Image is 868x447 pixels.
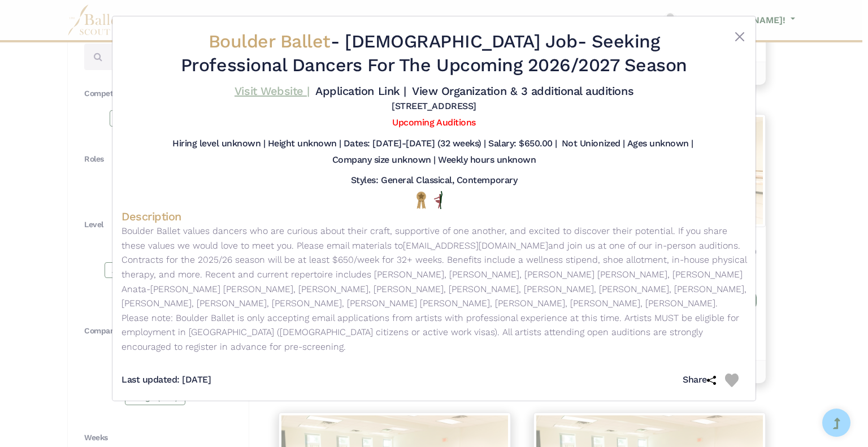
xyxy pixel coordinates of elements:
h5: Not Unionized | [562,138,625,150]
h5: Last updated: [DATE] [121,374,211,386]
a: Upcoming Auditions [392,117,475,128]
h4: Description [121,209,747,224]
h5: Share [683,374,725,386]
h2: - - Seeking Professional Dancers For The Upcoming 2026/2027 Season [173,30,695,77]
p: Boulder Ballet values dancers who are curious about their craft, supportive of one another, and e... [121,224,747,354]
h5: Hiring level unknown | [172,138,265,150]
a: Application Link | [315,84,406,98]
button: Close [733,30,747,44]
a: View Organization & 3 additional auditions [412,84,633,98]
img: Heart [725,374,739,387]
h5: Company size unknown | [332,154,436,166]
h5: Weekly hours unknown [438,154,536,166]
span: Boulder Ballet [209,31,331,52]
h5: [STREET_ADDRESS] [392,101,476,112]
img: All [434,191,442,209]
img: National [414,191,428,209]
h5: Ages unknown | [627,138,693,150]
h5: Styles: General Classical, Contemporary [351,175,517,186]
h5: Salary: $650.00 | [488,138,557,150]
h5: Height unknown | [268,138,341,150]
a: Visit Website | [235,84,310,98]
span: [DEMOGRAPHIC_DATA] Job [345,31,577,52]
h5: Dates: [DATE]-[DATE] (32 weeks) | [344,138,486,150]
